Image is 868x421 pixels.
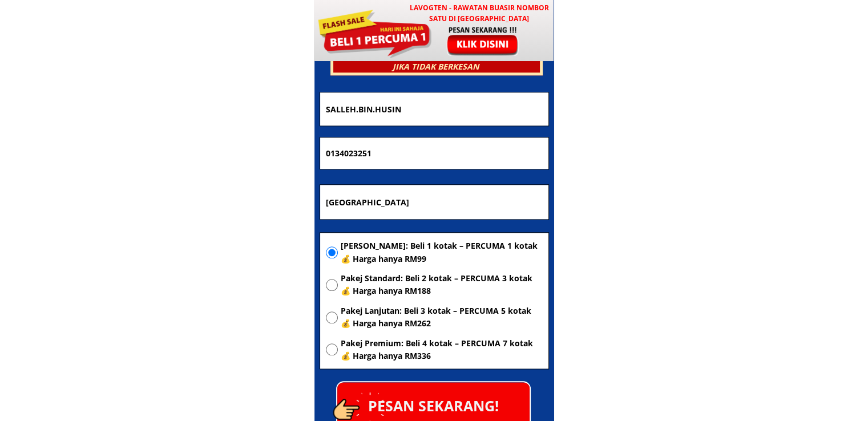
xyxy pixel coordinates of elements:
[341,240,543,265] span: [PERSON_NAME]: Beli 1 kotak – PERCUMA 1 kotak 💰 Harga hanya RM99
[323,185,546,219] input: Alamat
[404,2,554,24] h3: LAVOGTEN - Rawatan Buasir Nombor Satu di [GEOGRAPHIC_DATA]
[323,92,546,125] input: Nama penuh
[341,305,543,330] span: Pakej Lanjutan: Beli 3 kotak – PERCUMA 5 kotak 💰 Harga hanya RM262
[323,137,546,169] input: Nombor Telefon Bimbit
[341,337,543,363] span: Pakej Premium: Beli 4 kotak – PERCUMA 7 kotak 💰 Harga hanya RM336
[341,272,543,298] span: Pakej Standard: Beli 2 kotak – PERCUMA 3 kotak 💰 Harga hanya RM188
